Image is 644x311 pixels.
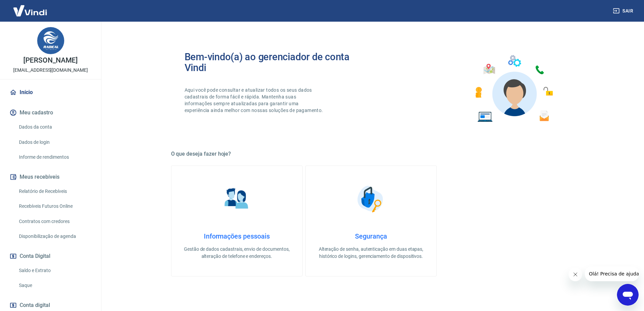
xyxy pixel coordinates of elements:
[20,301,50,310] span: Conta digital
[4,5,57,10] span: Olá! Precisa de ajuda?
[569,268,582,281] iframe: Fechar mensagem
[182,232,291,240] h4: Informações pessoais
[16,264,93,277] a: Saldo e Extrato
[37,27,64,54] img: 390d95a4-0b2f-43fe-8fa0-e43eda86bb40.jpeg
[8,85,93,100] a: Início
[469,51,558,126] img: Imagem de um avatar masculino com diversos icones exemplificando as funcionalidades do gerenciado...
[16,215,93,228] a: Contratos com credores
[220,182,254,216] img: Informações pessoais
[171,151,571,157] h5: O que deseja fazer hoje?
[8,249,93,264] button: Conta Digital
[171,165,303,276] a: Informações pessoaisInformações pessoaisGestão de dados cadastrais, envio de documentos, alteraçã...
[16,120,93,134] a: Dados da conta
[23,57,77,64] p: [PERSON_NAME]
[316,246,426,260] p: Alteração de senha, autenticação em duas etapas, histórico de logins, gerenciamento de dispositivos.
[16,229,93,243] a: Disponibilização de agenda
[16,150,93,164] a: Informe de rendimentos
[612,5,636,17] button: Sair
[8,105,93,120] button: Meu cadastro
[182,246,291,260] p: Gestão de dados cadastrais, envio de documentos, alteração de telefone e endereços.
[354,182,388,216] img: Segurança
[16,199,93,213] a: Recebíveis Futuros Online
[16,279,93,292] a: Saque
[316,232,426,240] h4: Segurança
[585,266,639,281] iframe: Mensagem da empresa
[8,0,52,21] img: Vindi
[617,284,639,306] iframe: Botão para abrir a janela de mensagens
[8,170,93,184] button: Meus recebíveis
[185,51,371,73] h2: Bem-vindo(a) ao gerenciador de conta Vindi
[13,67,88,74] p: [EMAIL_ADDRESS][DOMAIN_NAME]
[185,87,325,114] p: Aqui você pode consultar e atualizar todos os seus dados cadastrais de forma fácil e rápida. Mant...
[305,165,437,276] a: SegurançaSegurançaAlteração de senha, autenticação em duas etapas, histórico de logins, gerenciam...
[16,135,93,149] a: Dados de login
[16,184,93,198] a: Relatório de Recebíveis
